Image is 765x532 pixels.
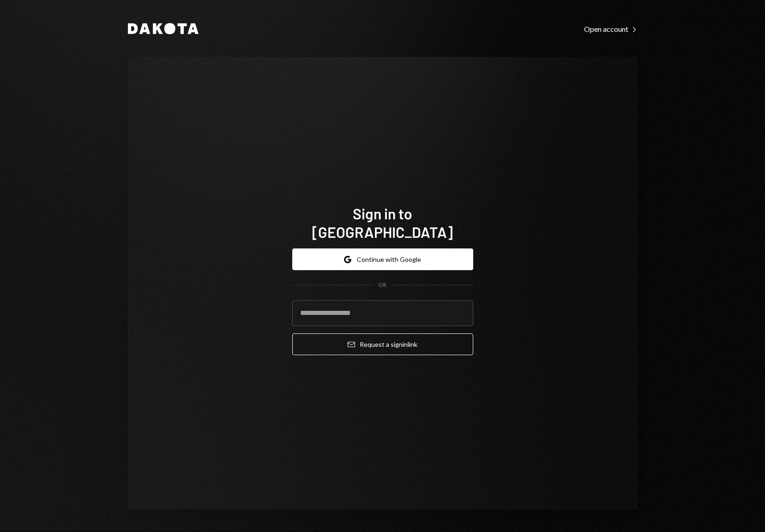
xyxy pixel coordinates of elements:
[292,333,473,355] button: Request a signinlink
[292,204,473,241] h1: Sign in to [GEOGRAPHIC_DATA]
[584,24,638,34] div: Open account
[379,281,386,289] div: OR
[584,24,638,34] a: Open account
[292,248,473,270] button: Continue with Google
